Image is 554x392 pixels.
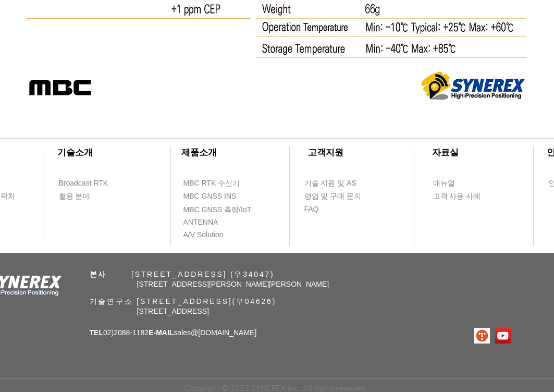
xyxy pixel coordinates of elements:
[184,383,366,392] span: Copyright © 2022 SYNEREX Inc. All rights reserved
[183,216,243,229] a: ANTENNA
[183,230,224,240] span: A/V Solution
[90,297,277,305] span: 기술연구소 [STREET_ADDRESS](우04626)
[181,148,217,157] span: ​제품소개
[495,328,511,344] img: 유튜브 사회 아이콘
[90,328,103,337] span: TEL
[304,190,364,203] a: 영업 및 구매 문의
[432,148,459,157] span: ​자료실
[58,190,118,203] a: 활용 분야
[183,203,274,216] a: MBC GNSS 측량/IoT
[149,328,174,337] span: E-MAIL
[137,307,209,315] span: [STREET_ADDRESS]
[183,228,243,241] a: A/V Solution
[191,328,256,337] a: @[DOMAIN_NAME]
[90,270,275,278] span: ​ [STREET_ADDRESS] (우34047)
[59,191,90,202] span: 활용 분야
[90,270,107,278] span: 본사
[58,177,118,190] a: Broadcast RTK
[183,205,252,215] span: MBC GNSS 측량/IoT
[183,177,261,190] a: MBC RTK 수신기
[57,148,93,157] span: ​기술소개
[90,328,257,337] span: 02)2088-1182 sales
[304,191,362,202] span: 영업 및 구매 문의
[137,280,329,288] span: [STREET_ADDRESS][PERSON_NAME][PERSON_NAME]
[433,178,455,189] span: 매뉴얼
[433,177,493,190] a: 매뉴얼
[474,328,511,344] ul: SNS 모음
[304,204,319,215] span: FAQ
[183,191,237,202] span: MBC GNSS INS
[433,191,481,202] span: 고객 사용 사례
[183,217,218,228] span: ANTENNA
[308,148,343,157] span: ​고객지원
[304,177,382,190] a: 기술 지원 및 AS
[304,178,356,189] span: 기술 지원 및 AS
[59,178,108,189] span: Broadcast RTK
[183,178,240,189] span: MBC RTK 수신기
[304,203,364,216] a: FAQ
[434,347,554,392] iframe: Wix Chat
[183,190,248,203] a: MBC GNSS INS
[474,328,490,344] img: 티스토리로고
[433,190,493,203] a: 고객 사용 사례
